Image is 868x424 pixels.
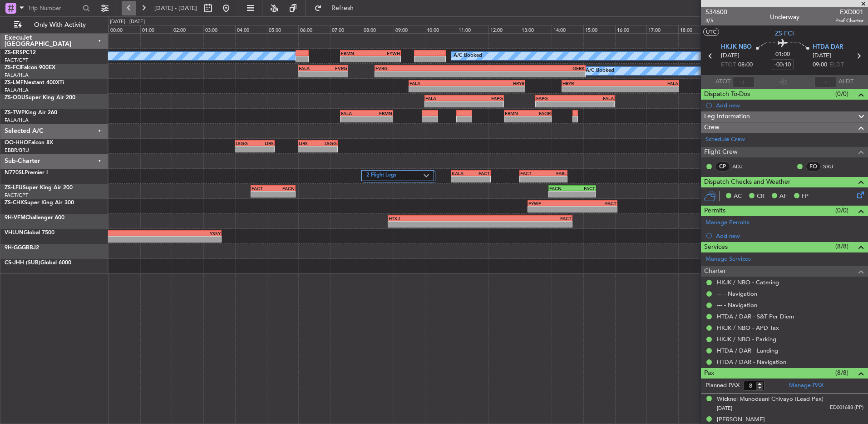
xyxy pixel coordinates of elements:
[389,222,480,227] div: -
[471,171,490,176] div: FACT
[721,61,736,70] span: ETOT
[394,25,425,33] div: 09:00
[5,65,55,71] a: ZS-FCIFalcon 900EX
[789,381,824,390] a: Manage PAX
[717,395,824,404] div: Wicknel Munodaani Chivayo (Lead Pax)
[549,186,572,191] div: FACN
[310,1,365,15] button: Refresh
[835,89,848,99] span: (0/0)
[273,192,295,197] div: -
[5,245,26,251] span: 9H-GGG
[366,172,424,180] label: 2 Flight Legs
[330,25,362,33] div: 07:00
[704,147,738,157] span: Flight Crew
[480,71,585,77] div: -
[480,222,572,227] div: -
[775,50,790,59] span: 01:00
[5,215,64,221] a: 9H-VFMChallenger 600
[5,170,25,176] span: N770SL
[705,7,727,17] span: 534600
[717,358,786,366] a: HTDA / DAR - Navigation
[252,186,273,191] div: FACT
[621,86,678,92] div: -
[5,200,74,206] a: ZS-CHKSuper King Air 300
[467,86,524,92] div: -
[528,111,551,116] div: FAOR
[464,101,503,107] div: -
[362,25,394,33] div: 08:00
[813,43,843,52] span: HTDA DAR
[452,177,471,182] div: -
[721,51,740,61] span: [DATE]
[298,25,330,33] div: 06:00
[802,192,809,201] span: FP
[717,278,779,286] a: HKJK / NBO - Catering
[583,25,615,33] div: 15:00
[341,116,366,122] div: -
[236,141,255,146] div: LSGG
[705,218,750,227] a: Manage Permits
[520,177,543,182] div: -
[717,347,778,354] a: HTDA / DAR - Landing
[5,72,29,79] a: FALA/HLA
[5,65,21,71] span: ZS-FCI
[505,111,528,116] div: FBMN
[5,95,25,101] span: ZS-ODU
[5,185,73,191] a: ZS-LFUSuper King Air 200
[5,215,25,221] span: 9H-VFM
[835,368,848,378] span: (8/8)
[110,18,145,26] div: [DATE] - [DATE]
[299,146,318,152] div: -
[572,186,596,191] div: FACT
[704,122,720,133] span: Crew
[5,260,71,266] a: CS-JHH (SUB)Global 6000
[255,146,274,152] div: -
[471,177,490,182] div: -
[172,25,203,33] div: 02:00
[705,135,745,144] a: Schedule Crew
[5,140,53,146] a: OO-HHOFalcon 8X
[704,266,726,277] span: Charter
[323,66,347,71] div: FVRG
[454,49,482,63] div: A/C Booked
[586,64,614,78] div: A/C Booked
[704,89,750,100] span: Dispatch To-Dos
[646,25,678,33] div: 17:00
[367,116,392,122] div: -
[5,50,36,56] a: ZS-ERSPC12
[835,17,863,25] span: Pref Charter
[140,25,172,33] div: 01:00
[520,171,543,176] div: FACT
[813,51,831,61] span: [DATE]
[480,66,585,71] div: OERK
[823,162,843,171] a: SRU
[705,255,751,264] a: Manage Services
[154,4,197,12] span: [DATE] - [DATE]
[341,111,366,116] div: FALA
[341,56,370,62] div: -
[704,111,750,122] span: Leg Information
[770,12,799,22] div: Underway
[829,61,844,70] span: ELDT
[621,81,678,86] div: FALA
[572,192,596,197] div: -
[5,260,40,266] span: CS-JHH (SUB)
[835,242,848,251] span: (8/8)
[5,185,23,191] span: ZS-LFU
[536,96,575,101] div: FAPG
[5,80,64,86] a: ZS-LMFNextant 400XTi
[717,324,779,332] a: HKJK / NBO - APD Tax
[715,162,730,172] div: CP
[717,290,757,298] a: --- - Navigation
[28,1,80,15] input: Trip Number
[733,76,755,87] input: --:--
[5,170,48,176] a: N770SLPremier I
[255,141,274,146] div: LIRS
[488,25,520,33] div: 12:00
[715,77,730,86] span: ATOT
[575,96,614,101] div: FALA
[757,192,764,201] span: CR
[375,66,480,71] div: FVRG
[424,174,429,177] img: arrow-gray.svg
[717,313,794,320] a: HTDA / DAR - S&T Per Diem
